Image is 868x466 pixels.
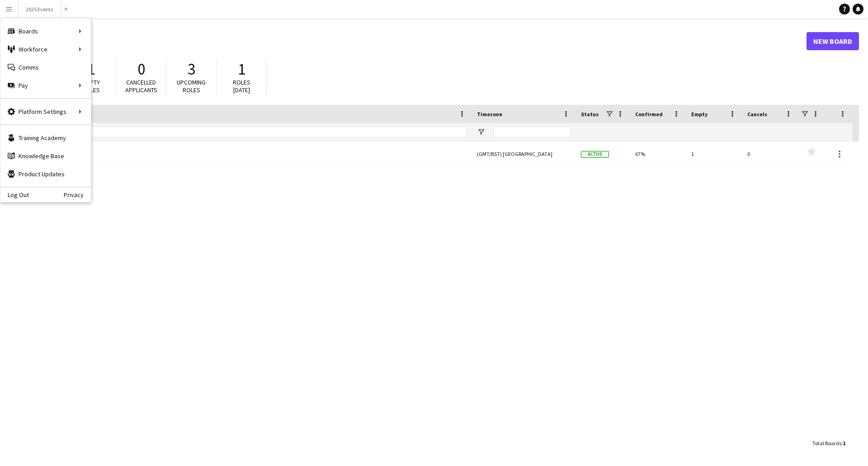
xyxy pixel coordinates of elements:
button: Open Filter Menu [477,128,485,136]
span: 1 [843,440,845,447]
a: Training Academy [0,129,91,147]
a: Knowledge Base [0,147,91,165]
div: 0 [742,141,798,166]
span: Roles [DATE] [233,78,250,94]
div: Boards [0,22,91,40]
input: Board name Filter Input [38,127,466,137]
a: Log Out [0,191,29,198]
a: Comms [0,58,91,76]
span: Active [581,151,609,158]
span: Empty [691,111,708,118]
div: 67% [630,141,686,166]
span: Timezone [477,111,502,118]
a: 2025 Events [21,141,466,167]
span: 3 [188,59,195,79]
span: Cancels [747,111,767,118]
a: Privacy [64,191,91,198]
div: 1 [686,141,742,166]
div: : [812,434,845,452]
span: Cancelled applicants [125,78,157,94]
span: Upcoming roles [177,78,206,94]
span: 0 [137,59,145,79]
div: Platform Settings [0,103,91,121]
span: Total Boards [812,440,841,447]
span: 1 [238,59,245,79]
div: Pay [0,76,91,94]
div: Workforce [0,40,91,58]
div: (GMT/BST) [GEOGRAPHIC_DATA] [472,141,576,166]
h1: Boards [16,34,807,48]
a: Product Updates [0,165,91,183]
span: Status [581,111,599,118]
span: Confirmed [635,111,663,118]
input: Timezone Filter Input [493,127,570,137]
button: 2025 Events [19,0,61,18]
a: New Board [807,32,859,50]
